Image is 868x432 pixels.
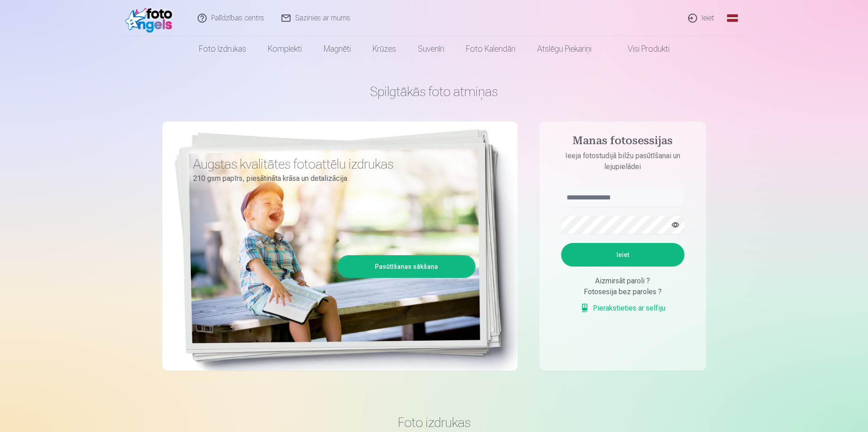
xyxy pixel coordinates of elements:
[561,243,684,267] button: Ieiet
[526,36,602,62] a: Atslēgu piekariņi
[552,134,693,150] h4: Manas fotosessijas
[125,4,177,33] img: /fa1
[552,150,693,172] p: Ieeja fotostudijā bilžu pasūtīšanai un lejupielādei
[561,276,684,286] div: Aizmirsāt paroli ?
[193,172,469,185] p: 210 gsm papīrs, piesātināta krāsa un detalizācija
[602,36,680,62] a: Visi produkti
[580,303,665,314] a: Pierakstieties ar selfiju
[561,286,684,297] div: Fotosesija bez paroles ?
[162,83,706,100] h1: Spilgtākās foto atmiņas
[362,36,407,62] a: Krūzes
[188,36,257,62] a: Foto izdrukas
[339,257,474,277] a: Pasūtīšanas sākšana
[193,156,469,172] h3: Augstas kvalitātes fotoattēlu izdrukas
[407,36,455,62] a: Suvenīri
[257,36,313,62] a: Komplekti
[455,36,526,62] a: Foto kalendāri
[313,36,362,62] a: Magnēti
[170,414,699,431] h3: Foto izdrukas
